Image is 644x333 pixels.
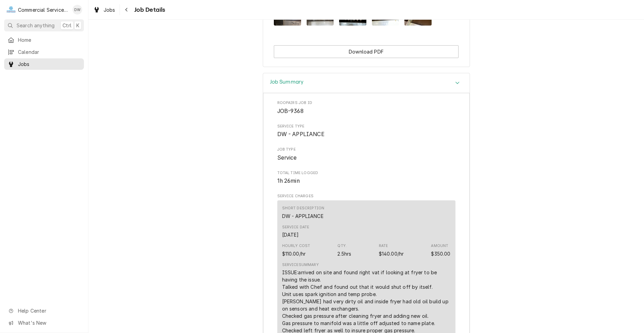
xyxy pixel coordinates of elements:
[277,170,455,185] div: Total Time Logged
[277,178,300,184] span: 1h 26min
[4,305,84,316] a: Go to Help Center
[277,124,455,139] div: Service Type
[282,231,299,238] div: Service Date
[379,243,388,249] div: Rate
[277,177,455,185] span: Total Time Logged
[18,319,80,326] span: What's New
[277,100,455,106] span: Roopairs Job ID
[277,107,455,115] span: Roopairs Job ID
[18,48,80,56] span: Calendar
[277,193,455,199] span: Service Charges
[104,6,115,13] span: Jobs
[18,307,80,314] span: Help Center
[121,4,132,15] button: Navigate back
[63,22,71,29] span: Ctrl
[6,5,16,15] div: Commercial Service Co.'s Avatar
[18,36,80,44] span: Home
[277,170,455,176] span: Total Time Logged
[277,147,455,152] span: Job Type
[282,212,324,220] div: Short Description
[6,5,16,15] div: C
[4,58,84,70] a: Jobs
[337,250,351,257] div: Quantity
[282,206,325,219] div: Short Description
[282,250,306,257] div: Cost
[282,225,309,238] div: Service Date
[263,73,470,93] button: Accordion Details Expand Trigger
[282,206,325,211] div: Short Description
[282,243,310,257] div: Cost
[76,22,79,29] span: K
[431,243,450,257] div: Amount
[277,154,455,162] span: Job Type
[18,6,69,13] div: Commercial Service Co.
[282,243,310,249] div: Hourly Cost
[73,5,82,15] div: DW
[4,46,84,58] a: Calendar
[431,243,448,249] div: Amount
[274,45,459,58] div: Button Group Row
[274,45,459,58] div: Button Group
[337,243,347,249] div: Qty.
[337,243,351,257] div: Quantity
[277,147,455,162] div: Job Type
[90,4,118,16] a: Jobs
[379,250,404,257] div: Price
[379,243,404,257] div: Price
[282,225,309,230] div: Service Date
[270,79,304,85] h3: Job Summary
[132,5,165,15] span: Job Details
[277,108,304,114] span: JOB-9368
[4,34,84,46] a: Home
[73,5,82,15] div: David Waite's Avatar
[4,317,84,329] a: Go to What's New
[274,45,459,58] button: Download PDF
[17,22,55,29] span: Search anything
[431,250,450,257] div: Amount
[277,131,325,137] span: DW - APPLIANCE
[277,124,455,129] span: Service Type
[263,73,470,93] div: Accordion Header
[277,130,455,139] span: Service Type
[282,262,319,268] div: Service Summary
[277,100,455,115] div: Roopairs Job ID
[18,60,80,68] span: Jobs
[4,19,84,31] button: Search anythingCtrlK
[277,154,297,161] span: Service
